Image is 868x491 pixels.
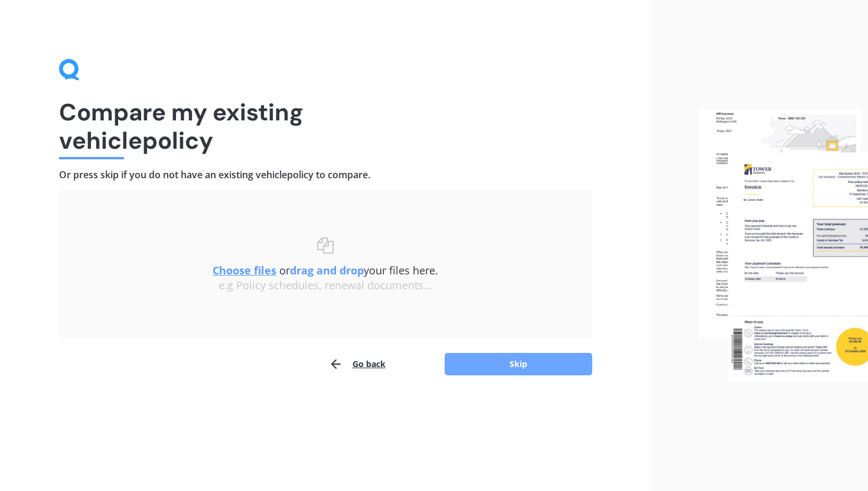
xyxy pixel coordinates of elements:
h4: Or press skip if you do not have an existing vehicle policy to compare. [59,169,592,181]
h1: Compare my existing vehicle policy [59,98,592,155]
span: or your files here. [213,263,438,277]
button: Go back [329,352,386,376]
button: Skip [445,353,592,375]
u: Choose files [213,263,276,277]
div: e.g Policy schedules, renewal documents... [83,279,569,292]
b: drag and drop [290,263,364,277]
